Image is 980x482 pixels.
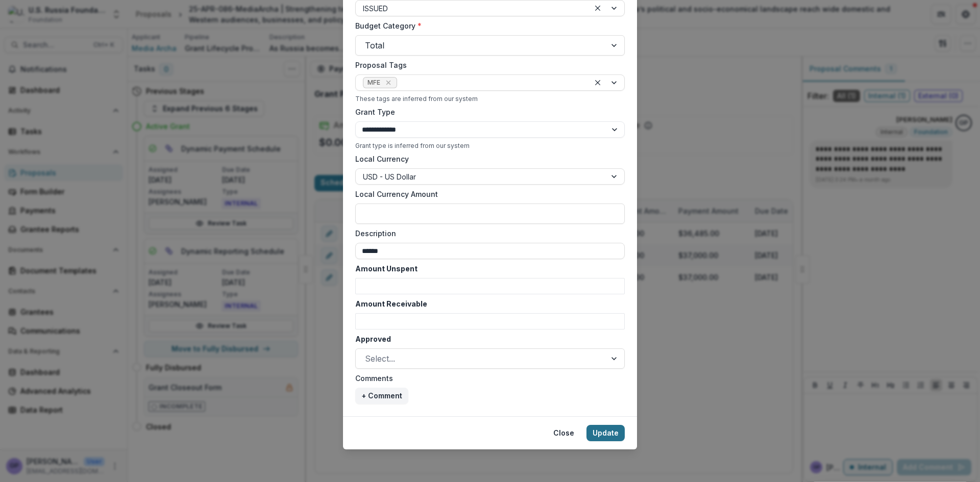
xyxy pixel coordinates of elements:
[355,228,619,239] label: Description
[355,60,619,70] label: Proposal Tags
[586,425,625,441] button: Update
[367,79,380,86] span: MFE
[355,334,619,344] label: Approved
[355,189,619,199] label: Local Currency Amount
[355,298,619,309] label: Amount Receivable
[355,142,625,149] div: Grant type is inferred from our system
[355,95,625,103] div: These tags are inferred from our system
[592,2,604,14] div: Clear selected options
[355,107,619,117] label: Grant Type
[355,388,408,404] button: + Comment
[355,154,409,164] label: Local Currency
[355,263,619,274] label: Amount Unspent
[592,77,604,89] div: Clear selected options
[383,78,394,88] div: Remove MFE
[355,373,619,384] label: Comments
[547,425,580,441] button: Close
[355,20,619,31] label: Budget Category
